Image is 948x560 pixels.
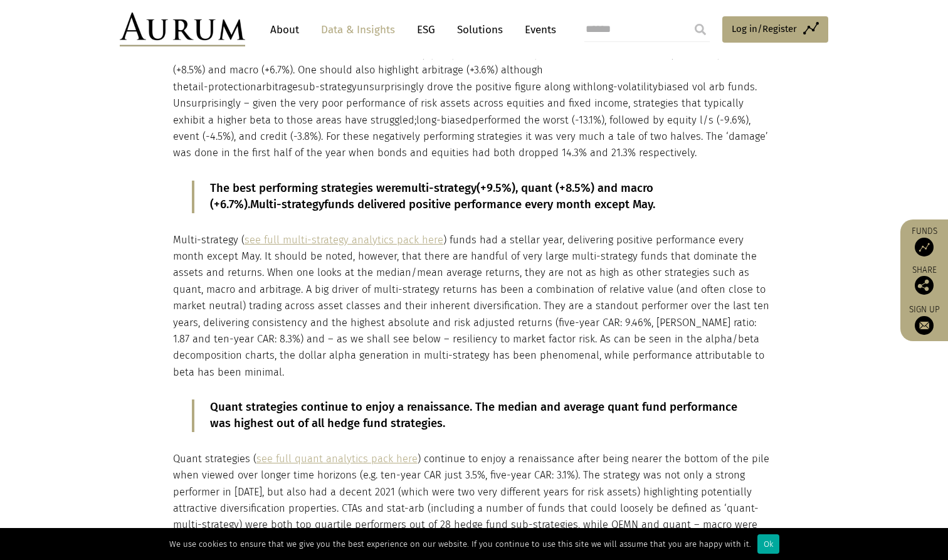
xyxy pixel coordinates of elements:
[416,114,472,126] span: long-biased
[907,304,942,335] a: Sign up
[915,238,934,256] img: Access Funds
[264,18,305,41] a: About
[688,17,713,42] input: Submit
[757,534,779,554] div: Ok
[411,18,441,41] a: ESG
[189,81,256,93] span: tail-protection
[173,46,772,162] p: There were clear ‘winners’ and ‘losers’ from a strategy perspective. The best performing were (+9...
[915,276,934,295] img: Share this post
[732,21,797,36] span: Log in/Register
[256,453,418,465] a: see full quant analytics pack here
[315,18,401,41] a: Data & Insights
[245,234,443,246] a: see full multi-strategy analytics pack here
[173,451,772,550] p: Quant strategies ( ) continue to enjoy a renaissance after being nearer the bottom of the pile wh...
[593,81,658,93] span: long-volatility
[907,226,942,256] a: Funds
[519,18,556,41] a: Events
[298,81,357,93] span: sub-strategy
[173,232,772,381] p: Multi-strategy ( ) funds had a stellar year, delivering positive performance every month except M...
[250,198,324,211] span: Multi-strategy
[907,266,942,295] div: Share
[120,13,245,46] img: Aurum
[611,48,677,60] span: multi-strategy
[451,18,509,41] a: Solutions
[401,181,477,195] span: multi-strategy
[210,181,737,213] p: The best performing strategies were (+9.5%), quant (+8.5%) and macro (+6.7%). funds delivered pos...
[722,16,828,43] a: Log in/Register
[915,316,934,335] img: Sign up to our newsletter
[210,399,737,432] p: Quant strategies continue to enjoy a renaissance. The median and average quant fund performance w...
